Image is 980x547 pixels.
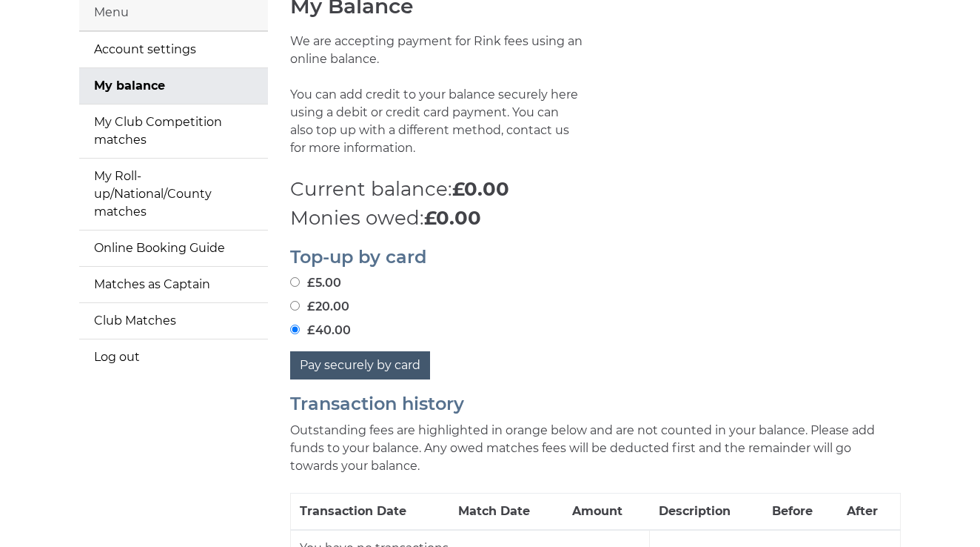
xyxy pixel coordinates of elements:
input: £5.00 [290,277,300,287]
input: £40.00 [290,325,300,334]
label: £5.00 [290,274,341,292]
a: Online Booking Guide [79,231,268,266]
a: Account settings [79,32,268,67]
th: After [838,493,901,530]
p: Monies owed: [290,204,901,233]
a: My Roll-up/National/County matches [79,159,268,230]
th: Amount [563,493,650,530]
p: We are accepting payment for Rink fees using an online balance. You can add credit to your balanc... [290,33,585,175]
th: Transaction Date [291,493,449,530]
a: My Club Competition matches [79,105,268,158]
a: Log out [79,339,268,375]
a: Matches as Captain [79,267,268,302]
h2: Transaction history [290,394,901,414]
strong: £0.00 [452,177,509,201]
p: Outstanding fees are highlighted in orange below and are not counted in your balance. Please add ... [290,422,901,475]
a: Club Matches [79,303,268,339]
label: £20.00 [290,298,349,316]
th: Match Date [449,493,563,530]
p: Current balance: [290,175,901,204]
input: £20.00 [290,301,300,311]
label: £40.00 [290,322,351,339]
th: Description [650,493,764,530]
h2: Top-up by card [290,248,901,267]
strong: £0.00 [424,206,481,230]
a: My balance [79,68,268,104]
button: Pay securely by card [290,351,430,379]
th: Before [763,493,837,530]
